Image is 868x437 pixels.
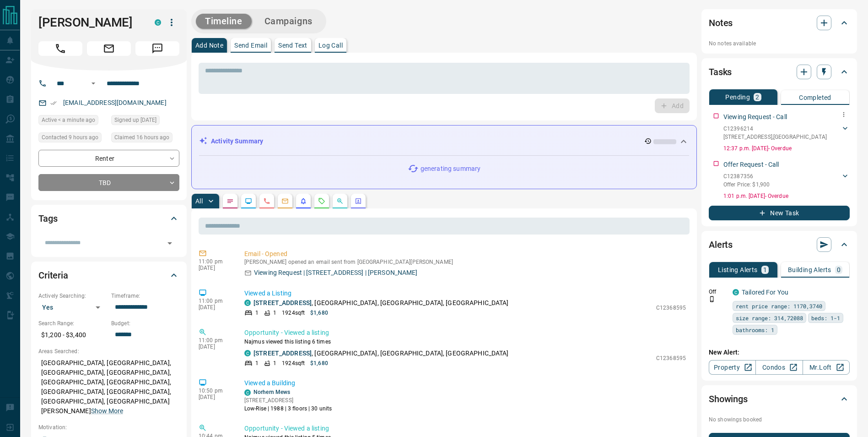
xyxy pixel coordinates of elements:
[38,41,82,56] span: Call
[253,350,312,357] a: [STREET_ADDRESS]
[244,350,251,356] div: condos.ca
[38,150,179,167] div: Renter
[282,309,305,317] p: 1924 sqft
[723,172,770,180] p: C12387356
[199,304,231,311] p: [DATE]
[310,359,328,367] p: $1,680
[199,133,689,150] div: Activity Summary
[244,338,686,346] p: Najmus viewed this listing 6 times
[763,267,767,273] p: 1
[755,360,803,375] a: Condos
[88,78,99,89] button: Open
[742,289,788,296] a: Tailored For You
[244,389,251,396] div: condos.ca
[244,249,686,259] p: Email - Opened
[38,132,107,145] div: Thu Sep 11 2025
[273,309,276,317] p: 1
[244,378,686,388] p: Viewed a Building
[38,328,107,343] p: $1,200 - $3,400
[755,94,759,100] p: 2
[709,288,727,296] p: Off
[38,423,179,432] p: Motivation:
[723,123,850,143] div: C12396214[STREET_ADDRESS],[GEOGRAPHIC_DATA]
[38,264,179,286] div: Criteria
[38,208,179,229] div: Tags
[788,267,831,273] p: Building Alerts
[155,19,161,26] div: condos.ca
[336,197,344,205] svg: Opportunities
[38,347,179,355] p: Areas Searched:
[709,39,850,48] p: No notes available
[135,41,179,56] span: Message
[723,192,850,200] p: 1:01 p.m. [DATE] - Overdue
[709,65,732,79] h2: Tasks
[709,61,850,83] div: Tasks
[244,396,332,404] p: [STREET_ADDRESS]
[195,42,223,49] p: Add Note
[799,94,831,101] p: Completed
[38,355,179,419] p: [GEOGRAPHIC_DATA], [GEOGRAPHIC_DATA], [GEOGRAPHIC_DATA], [GEOGRAPHIC_DATA], [GEOGRAPHIC_DATA], [G...
[38,174,179,191] div: TBD
[709,234,850,256] div: Alerts
[42,115,95,125] span: Active < a minute ago
[244,424,686,433] p: Opportunity - Viewed a listing
[234,42,267,49] p: Send Email
[656,354,686,362] p: C12368595
[255,14,322,29] button: Campaigns
[281,197,289,205] svg: Emails
[253,299,312,306] a: [STREET_ADDRESS]
[63,99,167,106] a: [EMAIL_ADDRESS][DOMAIN_NAME]
[709,237,733,252] h2: Alerts
[723,144,850,153] p: 12:37 p.m. [DATE] - Overdue
[723,112,787,122] p: Viewing Request - Call
[263,197,270,205] svg: Calls
[709,16,733,30] h2: Notes
[255,309,259,317] p: 1
[736,325,774,334] span: bathrooms: 1
[245,197,252,205] svg: Lead Browsing Activity
[38,268,68,283] h2: Criteria
[709,206,850,220] button: New Task
[111,319,179,328] p: Budget:
[111,132,179,145] div: Thu Sep 11 2025
[278,42,307,49] p: Send Text
[254,268,418,278] p: Viewing Request | [STREET_ADDRESS] | [PERSON_NAME]
[42,133,98,142] span: Contacted 9 hours ago
[273,359,276,367] p: 1
[709,415,850,424] p: No showings booked
[111,292,179,300] p: Timeframe:
[163,237,176,250] button: Open
[199,265,231,271] p: [DATE]
[709,392,748,406] h2: Showings
[87,41,131,56] span: Email
[709,348,850,357] p: New Alert:
[199,388,231,394] p: 10:50 pm
[709,296,715,302] svg: Push Notification Only
[196,14,252,29] button: Timeline
[244,300,251,306] div: condos.ca
[709,360,756,375] a: Property
[244,404,332,413] p: Low-Rise | 1988 | 3 floors | 30 units
[199,298,231,304] p: 11:00 pm
[244,328,686,338] p: Opportunity - Viewed a listing
[736,301,822,311] span: rent price range: 1170,3740
[114,115,156,125] span: Signed up [DATE]
[709,12,850,34] div: Notes
[38,115,107,128] div: Thu Sep 11 2025
[199,394,231,400] p: [DATE]
[244,259,686,265] p: [PERSON_NAME] opened an email sent from [GEOGRAPHIC_DATA][PERSON_NAME]
[199,344,231,350] p: [DATE]
[300,197,307,205] svg: Listing Alerts
[114,133,169,142] span: Claimed 16 hours ago
[723,133,827,141] p: [STREET_ADDRESS] , [GEOGRAPHIC_DATA]
[718,267,758,273] p: Listing Alerts
[38,211,57,226] h2: Tags
[199,258,231,265] p: 11:00 pm
[244,289,686,298] p: Viewed a Listing
[38,292,107,300] p: Actively Searching:
[355,197,362,205] svg: Agent Actions
[38,15,141,30] h1: [PERSON_NAME]
[723,180,770,189] p: Offer Price: $1,900
[421,164,480,174] p: generating summary
[837,267,841,273] p: 0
